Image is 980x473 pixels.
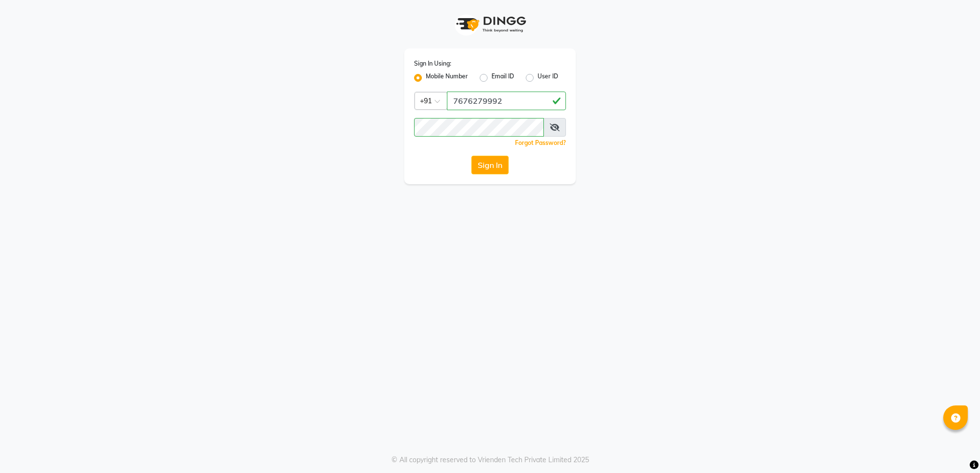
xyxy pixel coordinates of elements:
[491,72,514,84] label: Email ID
[447,92,566,110] input: Username
[471,156,509,174] button: Sign In
[426,72,468,84] label: Mobile Number
[451,10,529,39] img: logo1.svg
[939,434,970,463] iframe: chat widget
[414,59,451,68] label: Sign In Using:
[414,118,544,137] input: Username
[538,72,558,84] label: User ID
[515,139,566,146] a: Forgot Password?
